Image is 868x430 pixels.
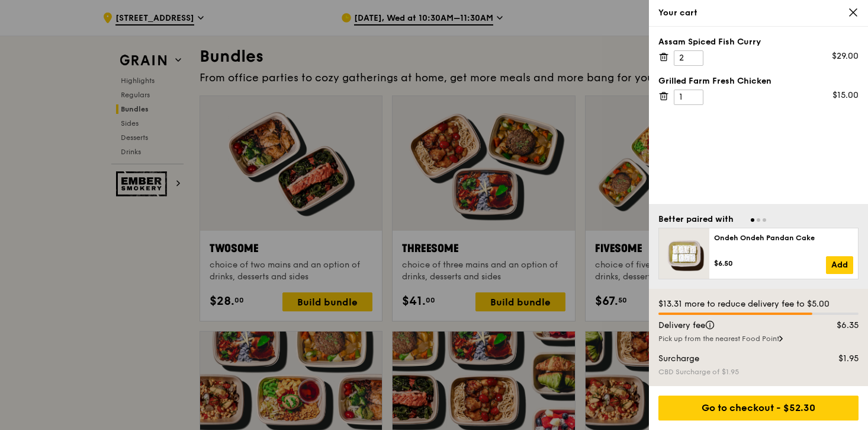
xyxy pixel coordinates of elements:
[658,214,734,225] div: Better paired with
[658,334,859,343] div: Pick up from the nearest Food Point
[832,90,859,101] div: $15.00
[714,233,853,243] div: Ondeh Ondeh Pandan Cake
[651,353,812,365] div: Surcharge
[826,256,853,274] a: Add
[658,36,859,48] div: Assam Spiced Fish Curry
[658,7,859,19] div: Your cart
[714,259,826,268] div: $6.50
[658,75,859,87] div: Grilled Farm Fresh Chicken
[751,218,754,222] span: Go to slide 1
[812,320,866,332] div: $6.35
[812,353,866,365] div: $1.95
[658,298,859,310] div: $13.31 more to reduce delivery fee to $5.00
[832,50,859,62] div: $29.00
[763,218,766,222] span: Go to slide 3
[651,320,812,332] div: Delivery fee
[658,367,859,377] div: CBD Surcharge of $1.95
[658,396,859,421] div: Go to checkout - $52.30
[757,218,760,222] span: Go to slide 2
